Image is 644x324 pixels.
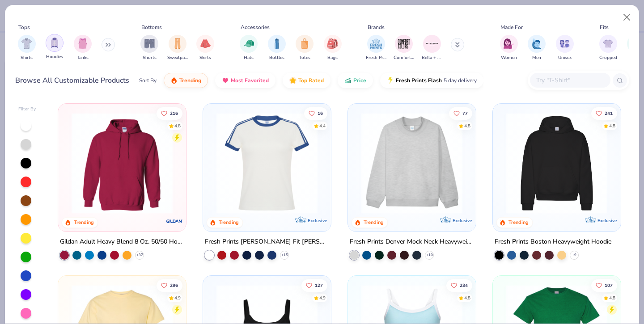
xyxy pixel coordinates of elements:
div: filter for Skirts [196,35,214,61]
div: 4.9 [319,295,326,301]
span: Exclusive [453,218,472,223]
div: filter for Sweatpants [167,35,188,61]
span: 296 [170,283,178,287]
img: most_fav.gif [222,77,229,84]
button: Like [449,107,472,119]
button: filter button [366,35,386,61]
div: filter for Shirts [18,35,36,61]
div: filter for Hats [240,35,258,61]
span: Top Rated [298,77,324,84]
img: a90f7c54-8796-4cb2-9d6e-4e9644cfe0fe [466,113,576,214]
img: Bottles Image [272,38,282,49]
span: Exclusive [597,218,616,223]
span: Unisex [558,55,572,61]
span: Bags [327,55,338,61]
div: 4.8 [609,295,615,301]
span: 107 [605,283,613,287]
button: filter button [394,35,414,61]
span: Shirts [21,55,33,61]
button: Trending [164,73,208,88]
span: 234 [460,283,468,287]
div: 4.8 [464,295,470,301]
button: Like [304,107,327,119]
div: Bottoms [141,23,162,31]
div: Fresh Prints Boston Heavyweight Hoodie [495,236,611,248]
div: 4.8 [609,122,615,129]
span: + 9 [572,252,576,258]
span: Comfort Colors [394,55,414,61]
div: Gildan Adult Heavy Blend 8 Oz. 50/50 Hooded Sweatshirt [60,236,184,248]
div: filter for Bottles [268,35,286,61]
div: Fresh Prints [PERSON_NAME] Fit [PERSON_NAME] Shirt with Stripes [205,236,329,248]
button: filter button [528,35,546,61]
div: 4.8 [464,122,470,129]
span: Tanks [77,55,89,61]
img: Cropped Image [603,38,613,49]
div: filter for Shorts [140,35,158,61]
img: TopRated.gif [289,77,297,84]
div: Browse All Customizable Products [15,75,129,86]
button: filter button [556,35,574,61]
button: Like [446,279,472,291]
button: filter button [296,35,314,61]
button: filter button [167,35,188,61]
button: Like [591,279,617,291]
button: Close [619,9,636,26]
button: filter button [74,35,92,61]
span: + 15 [281,252,288,258]
img: Women Image [504,38,514,49]
img: Shirts Image [21,38,32,49]
img: Totes Image [300,38,309,49]
button: filter button [324,35,342,61]
img: 77058d13-6681-46a4-a602-40ee85a356b7 [322,113,432,214]
span: Women [501,55,517,61]
div: Sort By [139,76,157,84]
button: Like [157,107,183,119]
span: Exclusive [308,218,327,223]
span: 241 [605,111,613,115]
span: + 37 [136,252,143,258]
img: Tanks Image [78,38,88,49]
div: filter for Men [528,35,546,61]
button: Most Favorited [215,73,275,88]
button: Price [338,73,373,88]
div: Fresh Prints Denver Mock Neck Heavyweight Sweatshirt [350,236,474,248]
div: filter for Women [500,35,518,61]
button: filter button [140,35,158,61]
div: filter for Bags [324,35,342,61]
button: Fresh Prints Flash5 day delivery [380,73,483,88]
span: Bottles [269,55,284,61]
span: Fresh Prints Flash [396,77,442,84]
img: Bags Image [327,38,337,49]
span: Most Favorited [231,77,269,84]
span: + 10 [426,252,432,258]
img: Shorts Image [144,38,155,49]
button: filter button [240,35,258,61]
img: e5540c4d-e74a-4e58-9a52-192fe86bec9f [212,113,322,214]
div: Brands [368,23,385,31]
img: Bella + Canvas Image [425,37,439,50]
button: Top Rated [283,73,330,88]
img: Sweatpants Image [173,38,182,49]
button: Like [301,279,327,291]
div: 4.8 [175,122,181,129]
img: Men Image [532,38,542,49]
img: 01756b78-01f6-4cc6-8d8a-3c30c1a0c8ac [67,113,177,214]
button: Like [591,107,617,119]
input: Try "T-Shirt" [535,75,604,85]
span: 127 [315,283,323,287]
div: filter for Tanks [74,35,92,61]
span: Fresh Prints [366,55,386,61]
span: Shorts [143,55,157,61]
div: 4.9 [175,295,181,301]
img: Comfort Colors Image [397,37,411,50]
button: filter button [268,35,286,61]
button: filter button [196,35,214,61]
span: 216 [170,111,178,115]
img: f5d85501-0dbb-4ee4-b115-c08fa3845d83 [357,113,467,214]
button: filter button [46,35,64,61]
img: trending.gif [170,77,178,84]
span: Skirts [199,55,211,61]
span: Bella + Canvas [422,55,442,61]
span: 16 [318,111,323,115]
